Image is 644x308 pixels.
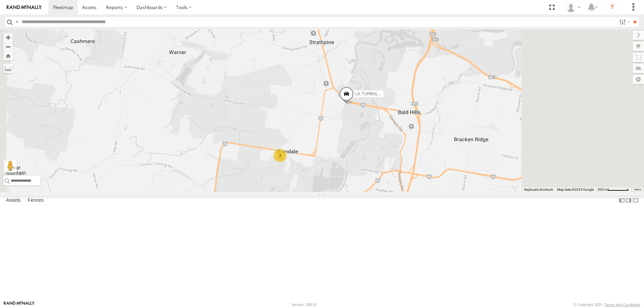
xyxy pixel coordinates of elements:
[607,2,618,13] i: ?
[14,17,19,27] label: Search Query
[3,196,24,205] label: Assets
[3,64,13,73] label: Measure
[4,301,35,308] a: Visit our Website
[524,187,553,192] button: Keyboard shortcuts
[632,196,639,205] label: Hide Summary Table
[574,303,640,307] div: © Copyright 2025 -
[3,33,13,42] button: Zoom in
[273,149,287,162] div: 2
[598,188,607,191] span: 500 m
[291,303,317,307] div: Version: 308.01
[3,159,17,173] button: Drag Pegman onto the map to open Street View
[634,188,641,191] a: Terms (opens in new tab)
[3,42,13,51] button: Zoom out
[605,303,640,307] a: Terms and Conditions
[557,188,594,191] span: Map data ©2025 Google
[596,187,631,192] button: Map scale: 500 m per 59 pixels
[563,2,583,12] div: Laura Van Bruggen
[7,5,42,10] img: rand-logo.svg
[633,75,644,84] label: Map Settings
[616,17,631,27] label: Search Filter Options
[619,196,625,205] label: Dock Summary Table to the Left
[355,91,407,96] span: LIL TURBO(SMALL TRUCK)
[24,196,47,205] label: Fences
[625,196,632,205] label: Dock Summary Table to the Right
[3,51,13,60] button: Zoom Home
